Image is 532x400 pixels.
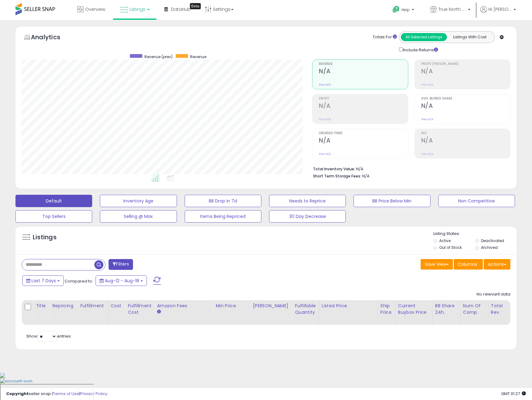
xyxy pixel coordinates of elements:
[481,245,498,250] label: Archived
[421,68,510,76] h2: N/A
[185,195,261,207] button: BB Drop in 7d
[319,132,408,135] span: Ordered Items
[398,303,430,316] div: Current Buybox Price
[421,62,510,66] span: Profit [PERSON_NAME]
[26,333,71,339] span: Show: entries
[481,238,504,243] label: Deactivated
[100,210,177,223] button: Selling @ Max
[421,83,433,87] small: Prev: N/A
[454,259,483,270] button: Columns
[319,102,408,111] h2: N/A
[65,278,93,284] span: Compared to:
[32,278,56,284] span: Last 7 Days
[421,259,453,270] button: Save View
[96,275,147,286] button: Aug-12 - Aug-18
[190,3,201,9] div: Tooltip anchor
[401,33,447,41] button: All Selected Listings
[435,303,458,316] div: BB Share 24h.
[100,195,177,207] button: Inventory Age
[394,46,445,53] div: Include Returns
[421,102,510,111] h2: N/A
[22,275,64,286] button: Last 7 Days
[439,245,462,250] label: Out of Stock
[52,303,75,309] div: Repricing
[185,210,261,223] button: Items Being Repriced
[319,62,408,66] span: Revenue
[171,6,191,12] span: DataHub
[313,165,506,172] li: N/A
[433,231,517,237] p: Listing States:
[295,303,316,316] div: Fulfillable Quantity
[31,33,72,43] h5: Analytics
[463,303,486,316] div: Num of Comp.
[458,261,477,267] span: Columns
[253,303,290,309] div: [PERSON_NAME]
[421,97,510,100] span: Avg. Buybox Share
[319,68,408,76] h2: N/A
[421,152,433,156] small: Prev: N/A
[111,303,123,309] div: Cost
[401,7,410,12] span: Help
[269,210,346,223] button: 30 Day Decrease
[477,291,510,297] div: No relevant data
[380,303,393,316] div: Ship Price
[80,303,105,309] div: Fulfillment
[388,1,420,20] a: Help
[447,33,493,41] button: Listings With Cost
[190,54,206,59] span: Revenue
[36,303,47,309] div: Title
[15,195,92,207] button: Default
[322,303,375,309] div: Listed Price
[144,54,173,59] span: Revenue (prev)
[319,97,408,100] span: Profit
[105,278,139,284] span: Aug-12 - Aug-18
[216,303,247,309] div: Min Price
[319,117,331,121] small: Prev: N/A
[85,6,105,12] span: Overview
[362,173,370,179] span: N/A
[438,195,515,207] button: Non Competitive
[421,132,510,135] span: ROI
[491,303,513,316] div: Total Rev.
[313,173,361,179] b: Short Term Storage Fees:
[319,137,408,145] h2: N/A
[439,238,451,243] label: Active
[488,6,512,12] span: Hi [PERSON_NAME]
[157,309,161,315] small: Amazon Fees.
[313,166,355,172] b: Total Inventory Value:
[421,137,510,145] h2: N/A
[480,6,516,20] a: Hi [PERSON_NAME]
[421,117,433,121] small: Prev: N/A
[319,83,331,87] small: Prev: N/A
[109,259,133,270] button: Filters
[373,34,397,40] div: Totals For
[15,210,92,223] button: Top Sellers
[392,6,400,13] i: Get Help
[319,152,331,156] small: Prev: N/A
[157,303,210,309] div: Amazon Fees
[484,259,510,270] button: Actions
[128,303,152,316] div: Fulfillment Cost
[354,195,430,207] button: BB Price Below Min
[438,6,466,12] span: True North Supply & Co. - Walmart
[129,6,145,12] span: Listings
[269,195,346,207] button: Needs to Reprice
[33,233,57,242] h5: Listings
